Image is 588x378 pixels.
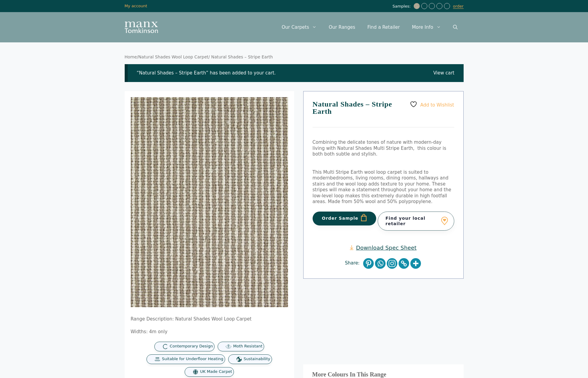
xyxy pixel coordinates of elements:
[378,212,454,230] a: Find your local retailer
[410,258,421,269] a: More
[387,258,397,269] a: Instagram
[313,212,376,225] button: Order Sample
[138,54,209,59] a: Natural Shades Wool Loop Carpet
[399,258,409,269] a: Copy Link
[312,373,455,376] h3: More Colours In This Range
[200,369,232,374] span: UK Made Carpet
[276,18,323,36] a: Our Carpets
[233,344,262,349] span: Moth Resistant
[276,18,464,36] nav: Primary
[125,4,147,8] a: My account
[125,21,158,33] img: Manx Tomkinson
[433,70,455,76] a: View cart
[170,344,213,349] span: Contemporary Design
[323,18,361,36] a: Our Ranges
[363,258,374,269] a: Pinterest
[453,4,464,9] a: order
[244,357,270,362] span: Sustainability
[361,18,406,36] a: Find a Retailer
[393,4,412,9] span: Samples:
[313,100,454,127] h1: Natural Shades – Stripe Earth
[313,140,446,157] span: Combining the delicate tones of nature with modern-day living with Natural Shades Multi Stripe Ea...
[162,357,223,362] span: Suitable for Underfloor Heating
[125,54,464,60] nav: Breadcrumb
[131,329,288,335] p: Widths: 4m only
[313,169,429,181] span: This Multi Stripe Earth wool loop carpet is suited to modern
[375,258,386,269] a: Whatsapp
[414,3,420,9] img: Soft beige & cream stripe
[345,260,363,266] span: Share:
[410,100,454,108] a: Add to Wishlist
[406,18,447,36] a: More Info
[313,175,451,204] span: bedrooms, living rooms, dining rooms, hallways and stairs and the wool loop adds texture to your ...
[131,316,288,322] p: Range Description: Natural Shades Wool Loop Carpet
[125,64,464,82] div: “Natural Shades – Stripe Earth” has been added to your cart.
[420,102,454,108] span: Add to Wishlist
[447,18,464,36] a: Open Search Bar
[350,244,416,251] a: Download Spec Sheet
[125,54,137,59] a: Home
